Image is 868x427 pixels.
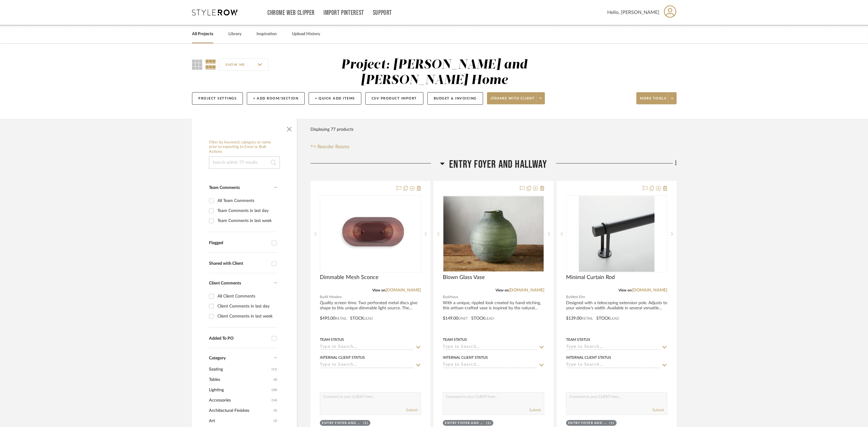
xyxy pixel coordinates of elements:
[447,294,458,300] span: Arhaus
[217,196,276,206] div: All Team Comments
[217,216,276,226] div: Team Comments in last week
[486,421,492,425] div: (1)
[443,337,467,342] div: Team Status
[443,345,537,350] input: Type to Search…
[209,261,269,266] div: Shared with Client
[443,362,537,368] input: Type to Search…
[509,288,544,292] a: [DOMAIN_NAME]
[228,30,241,38] a: Library
[310,123,353,136] div: Displaying 77 products
[449,158,547,171] span: Entry Foyer and Hallway
[566,355,611,360] div: Internal Client Status
[566,345,660,350] input: Type to Search…
[217,206,276,216] div: Team Comments in last day
[443,196,543,271] img: Blown Glass Vase
[209,375,272,385] span: Tables
[247,92,305,105] button: + Add Room/Section
[323,10,364,15] a: Import Pinterest
[209,395,270,405] span: Accessories
[209,140,280,154] h6: Filter by keyword, category or name prior to exporting to Excel or Bulk Actions
[427,92,483,105] button: Budget & Invoicing
[652,407,664,413] button: Submit
[636,92,677,104] button: More tools
[487,92,545,104] button: Share with client
[272,385,277,395] span: (30)
[365,92,423,105] button: CSV Product Import
[283,122,295,134] button: Close
[609,421,615,425] div: (1)
[192,92,243,105] button: Project Settings
[209,385,270,395] span: Lighting
[579,196,654,272] img: Minimal Curtain Rod
[632,288,667,292] a: [DOMAIN_NAME]
[209,364,270,375] span: Seating
[566,294,570,300] span: By
[566,362,660,368] input: Type to Search…
[309,92,361,105] button: + Quick Add Items
[570,294,585,300] span: West Elm
[320,362,414,368] input: Type to Search…
[320,345,414,350] input: Type to Search…
[495,288,509,292] span: View on
[192,30,213,38] a: All Projects
[445,421,485,425] div: Entry Foyer and Hallway
[566,337,590,342] div: Team Status
[363,421,369,425] div: (1)
[267,10,315,15] a: Chrome Web Clipper
[257,30,277,38] a: Inspiration
[443,355,488,360] div: Internal Client Status
[273,375,277,385] span: (4)
[529,407,541,413] button: Submit
[310,143,350,150] button: Reorder Rooms
[209,416,272,426] span: Art
[568,421,608,425] div: Entry Foyer and Hallway
[373,10,392,15] a: Support
[292,30,320,38] a: Upload History
[322,421,362,425] div: Entry Foyer and Hallway
[209,156,280,169] input: Search within 77 results
[272,365,277,374] span: (11)
[317,143,350,150] span: Reorder Rooms
[640,96,666,105] span: More tools
[320,337,344,342] div: Team Status
[209,405,272,416] span: Architectural Finishes
[209,356,226,361] span: Category
[443,274,485,281] span: Blown Glass Vase
[320,294,324,300] span: By
[217,291,276,301] div: All Client Comments
[320,274,379,281] span: Dimmable Mesh Sconce
[320,355,365,360] div: Internal Client Status
[372,288,386,292] span: View on
[386,288,421,292] a: [DOMAIN_NAME]
[209,336,269,341] div: Added To PO
[566,274,615,281] span: Minimal Curtain Rod
[273,406,277,415] span: (5)
[443,294,447,300] span: By
[406,407,418,413] button: Submit
[217,311,276,321] div: Client Comments in last week
[618,288,632,292] span: View on
[333,196,408,272] img: Dimmable Mesh Sconce
[273,416,277,426] span: (3)
[209,240,269,246] div: Flagged
[272,395,277,405] span: (14)
[320,196,421,272] div: 0
[209,186,240,190] span: Team Comments
[491,96,535,105] span: Share with client
[341,59,527,87] div: Project: [PERSON_NAME] and [PERSON_NAME] Home
[209,281,241,285] span: Client Comments
[217,301,276,311] div: Client Comments in last day
[324,294,342,300] span: All Modern
[607,9,659,16] span: Hello, [PERSON_NAME]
